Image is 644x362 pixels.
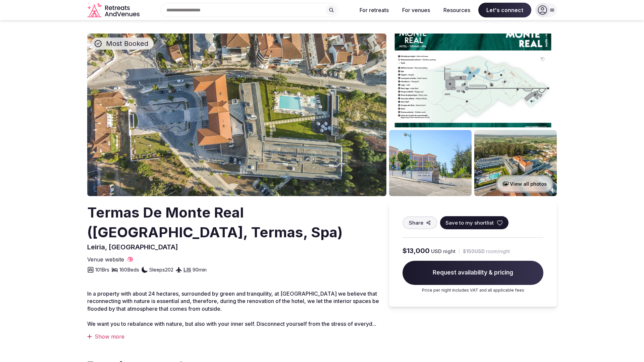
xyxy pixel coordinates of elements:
img: Venue gallery photo [474,130,557,196]
span: room/night [486,248,510,255]
div: | [458,247,460,254]
a: Visit the homepage [87,3,141,18]
span: 90 min [193,266,207,273]
img: Venue gallery photo [389,34,557,127]
a: Venue website [87,256,133,263]
img: Venue gallery photo [389,130,472,196]
span: Most Booked [103,39,151,48]
span: USD [431,248,442,255]
span: Request availability & pricing [402,261,543,285]
div: Show more [87,333,381,340]
a: LIS [183,266,191,273]
div: Most Booked [91,38,154,50]
span: night [443,248,455,255]
span: $13,000 [402,246,430,255]
span: We want you to rebalance with nature, but also with your inner self. Disconnect yourself from the... [87,320,376,327]
img: Venue cover photo [87,34,386,196]
span: Share [409,219,423,226]
span: 160 Beds [119,266,139,273]
button: Share [402,216,437,229]
span: Sleeps 202 [149,266,173,273]
span: 101 Brs [95,266,109,273]
button: View all photos [496,175,553,193]
button: Resources [438,3,476,17]
span: Let's connect [478,3,531,17]
span: In a property with about 24 hectares, surrounded by green and tranquility, at [GEOGRAPHIC_DATA] w... [87,290,379,312]
span: Save to my shortlist [445,219,494,226]
svg: Retreats and Venues company logo [87,3,141,18]
span: Venue website [87,256,124,263]
span: Leiria, [GEOGRAPHIC_DATA] [87,243,178,251]
span: $150 USD [463,248,485,255]
h2: Termas De Monte Real ([GEOGRAPHIC_DATA], Termas, Spa) [87,203,378,242]
button: For venues [397,3,435,17]
p: Price per night includes VAT and all applicable fees [402,288,543,293]
button: For retreats [354,3,394,17]
button: Save to my shortlist [440,216,508,229]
